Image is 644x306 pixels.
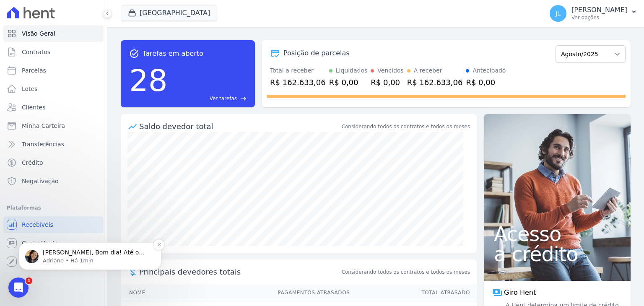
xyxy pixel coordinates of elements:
div: message notification from Adriane, Há 1min. Olá Juliany, Bom dia! Até o momento não. Estou aguard... [13,53,155,80]
span: 1 [26,277,32,284]
span: Negativação [22,177,59,185]
p: [PERSON_NAME] [571,6,627,14]
span: Considerando todos os contratos e todos os meses [342,268,470,276]
span: Giro Hent [504,288,536,298]
span: Clientes [22,103,45,112]
a: Recebíveis [3,216,104,233]
div: Preciso que vocês abram esse chamado junto ao [PERSON_NAME] [37,22,154,39]
span: JL [556,10,561,16]
div: Obrigada [121,131,161,150]
div: R$ 0,00 [329,77,368,88]
span: Transferências [22,140,64,148]
div: R$ 162.633,06 [270,77,326,88]
a: Visão Geral [3,25,104,42]
div: Tá certo, Adri [116,117,154,126]
img: Profile image for Adriane [19,60,32,74]
button: Selecionador de GIF [26,242,33,249]
div: Posição de parcelas [283,48,350,58]
button: [GEOGRAPHIC_DATA] [121,5,217,21]
div: Reforçando que não temos contrato com o Serasa e nenhum outra plataforma para negativação. A nega... [30,150,161,202]
div: Obrigada pelo envio das informaçoes Ju! [13,55,131,72]
span: Contratos [22,48,50,56]
button: JL [PERSON_NAME] Ver opções [543,2,644,25]
div: Juliany diz… [7,17,161,50]
span: Crédito [22,158,43,167]
button: go back [5,3,21,19]
div: Tá certo, Adri [109,112,161,131]
th: Total Atrasado [350,284,477,301]
span: a crédito [494,244,621,264]
button: Dismiss notification [147,50,158,61]
button: Enviar uma mensagem [144,239,157,252]
iframe: Intercom live chat [8,277,29,298]
a: Contratos [3,44,104,60]
div: Vou entrar em contato com o [PERSON_NAME] e assim que tiver o retorno, aviso você. [13,76,131,101]
a: Clientes [3,99,104,116]
span: Tarefas em aberto [143,49,203,59]
div: A receber [414,66,442,75]
div: Saldo devedor total [139,121,340,132]
div: Considerando todos os contratos e todos os meses [342,123,470,130]
a: Minha Carteira [3,117,104,134]
a: Parcelas [3,62,104,79]
a: Conta Hent [3,235,104,252]
th: Nome [121,284,184,301]
div: Total a receber [270,66,326,75]
textarea: Envie uma mensagem... [7,224,161,239]
div: 28 [129,59,168,102]
p: [PERSON_NAME], Bom dia! Até o momento não. Estou aguardando o retorno do [GEOGRAPHIC_DATA]. [36,59,145,67]
a: Crédito [3,154,104,171]
a: Lotes [3,80,104,97]
div: R$ 162.633,06 [407,77,463,88]
div: Aguardo seu retorno [87,202,161,221]
div: Juliany diz… [7,112,161,132]
div: Juliany diz… [7,150,161,202]
p: Ver opções [571,14,627,21]
button: Selecionador de Emoji [13,242,20,249]
img: Profile image for Adriane [24,5,37,18]
span: task_alt [129,49,139,59]
span: Principais devedores totais [139,266,340,277]
span: Visão Geral [22,29,55,38]
span: Acesso [494,224,621,244]
div: Fechar [147,3,162,18]
div: R$ 0,00 [371,77,403,88]
p: Ativo [41,10,55,19]
span: Lotes [22,85,38,93]
div: Obrigada pelo envio das informaçoes Ju!Vou entrar em contato com o [PERSON_NAME] e assim que tive... [7,50,138,106]
span: Minha Carteira [22,122,65,130]
div: Aguardo seu retorno [94,207,154,216]
div: Reforçando que não temos contrato com o Serasa e nenhum outra plataforma para negativação. A nega... [37,156,154,197]
div: Preciso que vocês abram esse chamado junto ao [PERSON_NAME] [30,17,161,44]
button: Início [131,3,147,19]
span: Ver tarefas [210,95,237,102]
div: Liquidados [336,66,368,75]
div: R$ 0,00 [466,77,506,88]
iframe: Intercom notifications mensagem [6,189,174,283]
a: Transferências [3,136,104,153]
span: east [240,96,247,102]
div: Juliany diz… [7,131,161,150]
div: Antecipado [473,66,506,75]
p: Message from Adriane, sent Há 1min [36,67,145,75]
div: Obrigada [127,136,154,145]
div: Adriane diz… [7,50,161,112]
a: Ver tarefas east [171,95,247,102]
h1: Adriane [41,4,66,10]
th: Pagamentos Atrasados [184,284,351,301]
button: Upload do anexo [40,242,47,249]
span: Parcelas [22,66,46,75]
div: Juliany diz… [7,202,161,228]
a: Negativação [3,173,104,189]
div: Vencidos [377,66,403,75]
